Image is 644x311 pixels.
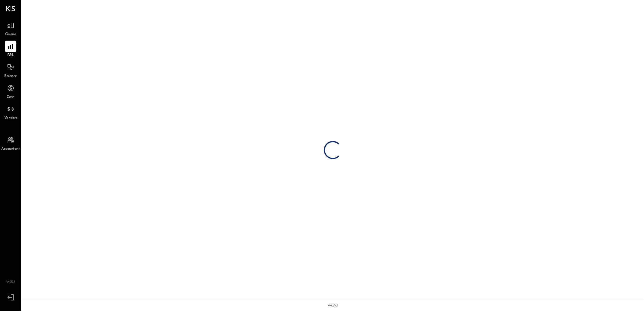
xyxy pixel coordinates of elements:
[0,20,21,37] a: Queue
[5,32,16,37] span: Queue
[4,115,17,121] span: Vendors
[0,41,21,58] a: P&L
[0,62,21,79] a: Balance
[7,53,14,58] span: P&L
[0,134,21,152] a: Accountant
[0,82,21,100] a: Cash
[0,103,21,121] a: Vendors
[7,95,15,100] span: Cash
[328,303,338,308] div: v 4.37.1
[2,146,20,152] span: Accountant
[4,74,17,79] span: Balance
